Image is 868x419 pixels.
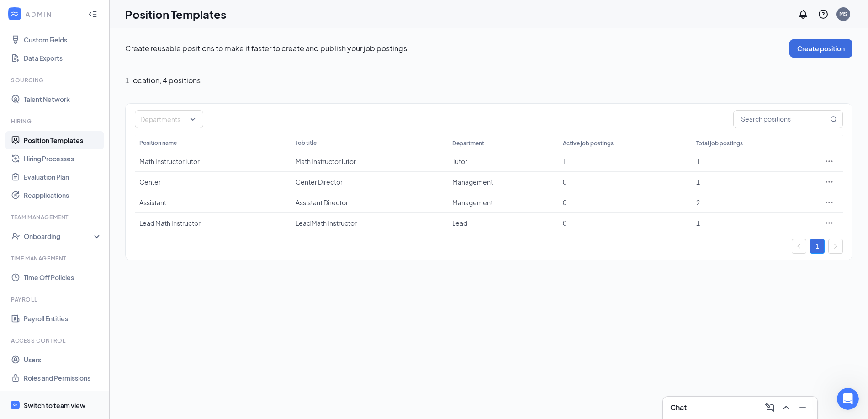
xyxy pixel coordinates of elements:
[810,239,824,253] a: 1
[789,39,852,58] button: Create position
[24,186,102,204] a: Reapplications
[762,400,777,415] button: ComposeMessage
[24,131,102,149] a: Position Templates
[448,135,558,151] th: Department
[670,403,687,413] h3: Chat
[24,31,102,49] a: Custom Fields
[11,296,100,303] div: Payroll
[796,244,802,249] span: left
[11,76,100,84] div: Sourcing
[764,402,775,413] svg: ComposeMessage
[139,218,286,228] div: Lead Math Instructor
[781,402,792,413] svg: ChevronUp
[825,198,834,207] svg: Ellipses
[825,157,834,166] svg: Ellipses
[125,43,789,53] p: Create reusable positions to make it faster to create and publish your job postings.
[296,177,443,186] div: Center Director
[448,172,558,192] td: Management
[24,168,102,186] a: Evaluation Plan
[11,255,100,262] div: Time Management
[558,135,691,151] th: Active job postings
[795,400,810,415] button: Minimize
[125,76,201,85] span: 1 location , 4 positions
[563,157,687,166] div: 1
[24,268,102,286] a: Time Off Policies
[825,218,834,228] svg: Ellipses
[563,177,687,186] div: 0
[448,151,558,172] td: Tutor
[24,401,85,410] div: Switch to team view
[24,149,102,168] a: Hiring Processes
[11,337,100,345] div: Access control
[139,177,286,186] div: Center
[828,239,843,254] button: right
[448,192,558,213] td: Management
[779,400,794,415] button: ChevronUp
[24,369,102,387] a: Roles and Permissions
[833,244,838,249] span: right
[296,157,443,166] div: Math InstructorTutor
[830,116,837,123] svg: MagnifyingGlass
[563,198,687,207] div: 0
[139,139,177,146] span: Position name
[792,239,806,254] li: Previous Page
[296,218,443,228] div: Lead Math Instructor
[139,157,286,166] div: Math InstructorTutor
[797,402,808,413] svg: Minimize
[828,239,843,254] li: Next Page
[24,90,102,108] a: Talent Network
[696,198,811,207] div: 2
[696,218,811,228] div: 1
[24,309,102,328] a: Payroll Entities
[296,139,317,146] span: Job title
[839,10,847,18] div: MS
[24,232,94,241] div: Onboarding
[792,239,806,254] button: left
[696,177,811,186] div: 1
[125,6,226,22] h1: Position Templates
[11,213,100,221] div: Team Management
[563,218,687,228] div: 0
[798,9,809,20] svg: Notifications
[696,157,811,166] div: 1
[24,350,102,369] a: Users
[88,10,97,19] svg: Collapse
[692,135,815,151] th: Total job postings
[818,9,829,20] svg: QuestionInfo
[11,117,100,125] div: Hiring
[11,232,20,241] svg: UserCheck
[448,213,558,233] td: Lead
[837,388,859,410] iframe: Intercom live chat
[10,9,19,18] svg: WorkstreamLogo
[734,111,828,128] input: Search positions
[825,177,834,186] svg: Ellipses
[296,198,443,207] div: Assistant Director
[139,198,286,207] div: Assistant
[12,402,18,408] svg: WorkstreamLogo
[26,10,80,19] div: ADMIN
[24,49,102,67] a: Data Exports
[810,239,825,254] li: 1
